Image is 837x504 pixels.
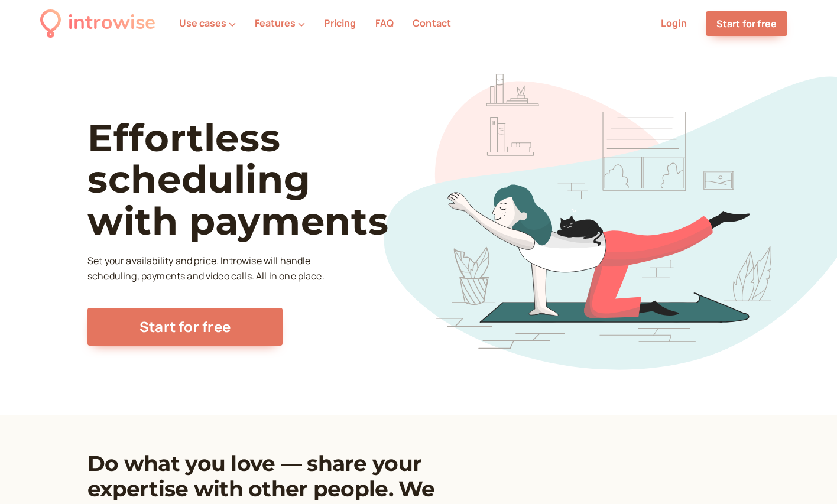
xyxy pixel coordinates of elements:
a: Login [661,17,687,30]
div: introwise [68,7,155,40]
a: Start for free [706,11,787,36]
p: Set your availability and price. Introwise will handle scheduling, payments and video calls. All ... [87,253,327,284]
a: Pricing [324,17,356,30]
button: Features [255,18,305,28]
a: Contact [413,17,451,30]
h1: Effortless scheduling with payments [87,117,431,242]
button: Use cases [179,18,236,28]
a: introwise [40,7,155,40]
a: Start for free [87,308,283,346]
a: FAQ [375,17,394,30]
